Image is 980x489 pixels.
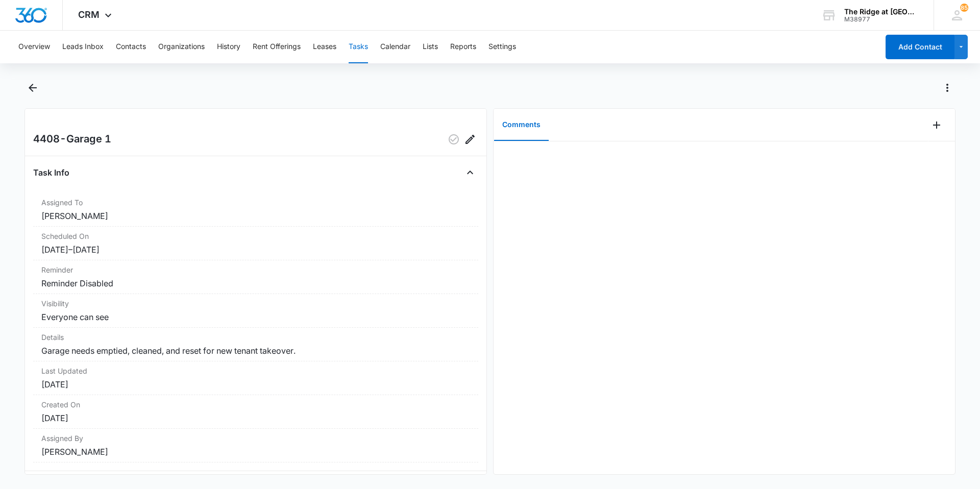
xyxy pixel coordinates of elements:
div: Scheduled On[DATE]–[DATE] [33,227,478,260]
button: Edit [462,131,478,148]
div: account name [844,8,919,16]
button: Contacts [116,31,146,63]
dt: Reminder [41,264,470,275]
button: Leads Inbox [62,31,104,63]
button: Tasks [349,31,368,63]
button: Back [24,80,40,96]
button: Add Contact [886,35,954,59]
dt: Scheduled On [41,231,470,241]
div: Created On[DATE] [33,395,478,429]
div: notifications count [960,4,968,12]
div: DetailsGarage needs emptied, cleaned, and reset for new tenant takeover. [33,328,478,361]
dt: Details [41,332,470,343]
button: Actions [939,80,955,96]
button: Close [462,164,478,181]
button: Settings [488,31,516,63]
div: Assigned By[PERSON_NAME] [33,429,478,462]
button: Reports [450,31,476,63]
div: VisibilityEveryone can see [33,294,478,328]
div: ReminderReminder Disabled [33,260,478,294]
h4: Task Info [33,166,69,179]
dt: Created On [41,399,470,410]
dd: [PERSON_NAME] [41,210,470,222]
dt: Assigned By [41,433,470,444]
span: 85 [960,4,968,12]
div: Assigned To[PERSON_NAME] [33,193,478,227]
button: Organizations [158,31,205,63]
dd: Garage needs emptied, cleaned, and reset for new tenant takeover. [41,345,470,357]
button: Add Comment [928,117,945,133]
dd: [PERSON_NAME] [41,446,470,458]
dt: Last Updated [41,365,470,376]
button: Comments [494,109,549,141]
button: Leases [313,31,336,63]
button: Lists [423,31,438,63]
dd: [DATE] [41,378,470,390]
dd: [DATE] [41,412,470,424]
button: Overview [18,31,50,63]
button: Calendar [380,31,410,63]
button: Rent Offerings [253,31,301,63]
dd: [DATE] – [DATE] [41,243,470,256]
dd: Everyone can see [41,311,470,323]
button: History [217,31,240,63]
dt: Assigned To [41,197,470,208]
dd: Reminder Disabled [41,277,470,289]
h2: 4408-Garage 1 [33,131,111,148]
div: Last Updated[DATE] [33,361,478,395]
span: CRM [78,9,100,20]
dt: Visibility [41,298,470,309]
div: account id [844,16,919,23]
